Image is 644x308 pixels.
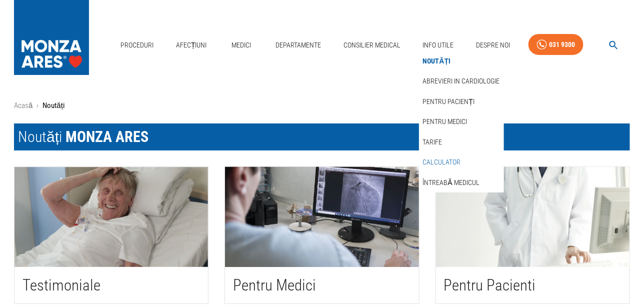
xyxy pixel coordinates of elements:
[421,134,444,150] a: Tarife
[14,167,208,267] img: Testimoniale
[172,35,211,55] a: Afecțiuni
[419,51,504,71] div: Noutăți
[472,35,514,55] a: Despre Noi
[421,154,463,170] a: Calculator
[14,167,208,303] button: Testimoniale
[271,35,325,55] a: Departamente
[36,100,38,111] li: ›
[419,51,504,193] nav: secondary mailbox folders
[22,275,200,295] h2: Testimoniale
[419,152,504,172] div: Calculator
[65,128,148,145] span: MONZA ARES
[225,167,418,267] img: Pentru Medici
[436,167,629,303] button: Pentru Pacienti
[419,132,504,152] div: Tarife
[419,172,504,193] div: Întreabă medicul
[14,100,630,111] nav: breadcrumb
[436,167,629,267] img: Pentru Pacienti
[421,93,477,110] a: Pentru pacienți
[116,35,157,55] a: Proceduri
[421,73,502,89] a: Abrevieri in cardiologie
[419,35,458,55] a: Info Utile
[233,275,410,295] h2: Pentru Medici
[549,38,575,51] div: 031 9300
[528,34,583,55] a: 031 9300
[419,91,504,112] div: Pentru pacienți
[339,35,404,55] a: Consilier Medical
[421,53,453,69] a: Noutăți
[419,111,504,132] div: Pentru medici
[14,101,32,110] a: Acasă
[421,113,469,130] a: Pentru medici
[419,71,504,91] div: Abrevieri in cardiologie
[42,100,64,111] p: Noutăți
[444,275,621,295] h2: Pentru Pacienti
[225,167,418,303] button: Pentru Medici
[225,35,257,55] a: Medici
[14,123,630,150] h1: Noutăți
[421,174,481,191] a: Întreabă medicul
